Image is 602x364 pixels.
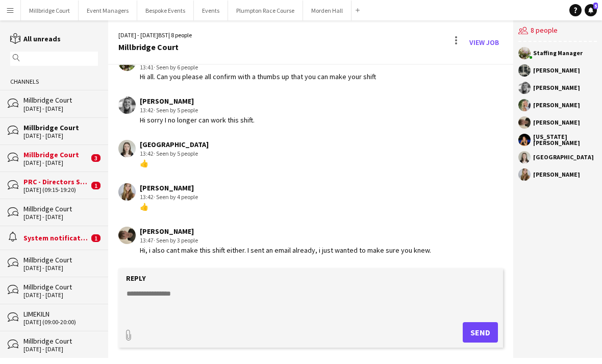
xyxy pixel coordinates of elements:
span: · Seen by 3 people [154,236,198,244]
div: [PERSON_NAME] [140,227,431,236]
div: [DATE] - [DATE] [23,346,98,353]
div: [DATE] (09:00-20:00) [23,319,98,326]
div: [PERSON_NAME] [533,67,580,74]
div: [DATE] - [DATE] [23,159,89,166]
div: Millbridge Court [23,204,98,213]
div: [PERSON_NAME] [533,85,580,91]
span: 1 [91,234,101,242]
div: Millbridge Court [118,42,192,52]
span: · Seen by 4 people [154,193,198,201]
div: 13:42 [140,192,198,202]
div: [GEOGRAPHIC_DATA] [533,154,594,160]
div: [DATE] - [DATE] [23,264,98,272]
div: Millbridge Court [23,95,98,105]
div: [DATE] - [DATE] | 8 people [118,31,192,40]
div: 13:41 [140,63,376,72]
div: Millbridge Court [23,255,98,264]
div: [DATE] - [DATE] [23,105,98,112]
span: 5 [593,3,598,9]
a: All unreads [10,34,61,43]
div: Hi, i also cant make this shift either. I sent an email already, i just wanted to make sure you k... [140,246,431,255]
div: [PERSON_NAME] [533,102,580,108]
div: Staffing Manager [533,50,583,56]
div: [US_STATE][PERSON_NAME] [533,134,597,146]
div: 13:42 [140,149,209,158]
label: Reply [126,274,146,283]
a: View Job [465,34,503,51]
div: System notifications [23,233,89,242]
span: 3 [91,154,101,162]
span: BST [158,31,168,39]
div: Millbridge Court [23,150,89,159]
div: [DATE] - [DATE] [23,292,98,299]
span: 1 [91,182,101,189]
div: Millbridge Court [23,282,98,292]
div: 8 people [518,20,597,42]
div: [PERSON_NAME] [140,96,255,106]
div: [GEOGRAPHIC_DATA] [140,140,209,149]
div: LIMEKILN [23,309,98,319]
span: · Seen by 5 people [154,106,198,114]
div: [PERSON_NAME] [533,119,580,126]
button: Plumpton Race Course [228,1,303,20]
button: Bespoke Events [137,1,194,20]
div: [PERSON_NAME] [533,172,580,178]
div: Millbridge Court [23,336,98,346]
div: [PERSON_NAME] [140,183,198,192]
button: Events [194,1,228,20]
div: [DATE] - [DATE] [23,213,98,221]
div: 13:47 [140,236,431,245]
div: 👍 [140,202,198,211]
div: 13:42 [140,106,255,115]
button: Send [463,322,498,343]
div: Hi all. Can you please all confirm with a thumbs up that you can make your shift [140,72,376,81]
span: · Seen by 5 people [154,150,198,157]
div: 👍 [140,159,209,168]
button: Millbridge Court [21,1,79,20]
div: PRC - Directors Suite, PRC - Marquee, PRC - Restaurant, [GEOGRAPHIC_DATA] - Lewes Stand, PRC - Bo... [23,177,89,186]
button: Morden Hall [303,1,352,20]
div: [DATE] - [DATE] [23,132,98,139]
div: Hi sorry I no longer can work this shift. [140,115,255,125]
a: 5 [585,4,597,16]
button: Event Managers [79,1,137,20]
div: Millbridge Court [23,123,98,132]
div: [DATE] (09:15-19:20) [23,186,89,193]
span: · Seen by 6 people [154,63,198,71]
